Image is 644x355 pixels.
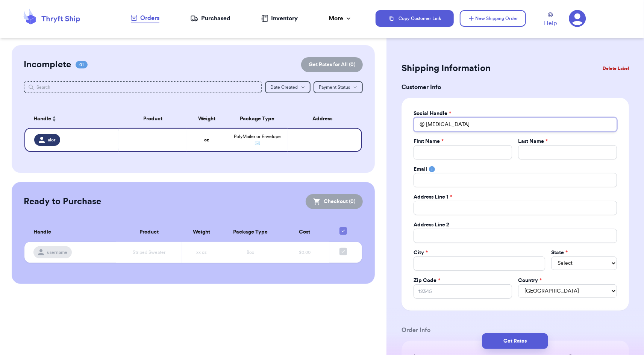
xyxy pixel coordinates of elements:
span: Handle [33,115,51,123]
th: Product [119,110,186,128]
span: PolyMailer or Envelope ✉️ [234,134,281,146]
th: Package Type [227,110,288,128]
a: Inventory [261,14,298,23]
h3: Order Info [402,326,629,335]
span: Striped Sweater [133,250,165,255]
label: City [414,249,428,256]
button: Checkout (0) [306,194,363,209]
label: Address Line 1 [414,193,452,201]
input: Search [24,81,262,93]
label: Address Line 2 [414,221,449,229]
h2: Ready to Purchase [24,196,101,208]
span: username [47,249,67,255]
span: $0.00 [299,250,311,255]
h3: Customer Info [402,83,629,92]
label: State [551,249,568,256]
div: More [329,14,352,23]
a: Help [544,12,557,28]
button: Get Rates [482,333,548,349]
span: Payment Status [319,85,350,90]
th: Weight [186,110,227,128]
label: Social Handle [414,110,451,117]
th: Weight [182,223,221,242]
h2: Incomplete [24,59,71,71]
th: Product [116,223,182,242]
button: Payment Status [314,81,363,93]
th: Cost [280,223,329,242]
span: Help [544,19,557,28]
th: Package Type [221,223,280,242]
button: Get Rates for All (0) [301,57,363,72]
label: Email [414,165,427,173]
span: Box [247,250,254,255]
button: New Shipping Order [460,10,526,27]
span: xx oz [196,250,207,255]
span: Date Created [270,85,298,90]
strong: oz [204,138,209,142]
button: Sort ascending [51,114,57,123]
span: 01 [76,61,88,68]
button: Copy Customer Link [376,10,454,27]
div: @ [414,117,424,132]
div: Orders [131,14,159,23]
span: Handle [33,228,51,236]
input: 12345 [414,284,512,299]
button: Date Created [265,81,311,93]
span: alor [48,137,56,143]
label: Last Name [518,138,548,145]
a: Orders [131,14,159,23]
a: Purchased [190,14,230,23]
h2: Shipping Information [402,62,491,74]
label: First Name [414,138,444,145]
label: Country [518,277,542,284]
label: Zip Code [414,277,440,284]
button: Delete Label [600,60,632,77]
th: Address [288,110,362,128]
